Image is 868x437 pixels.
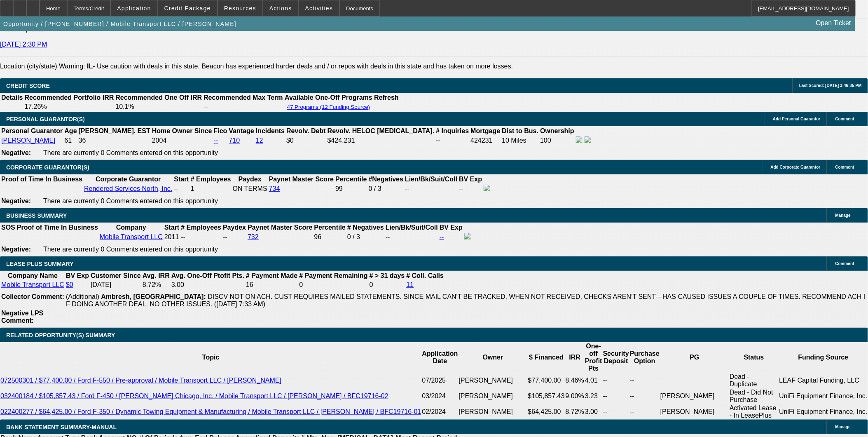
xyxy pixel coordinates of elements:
td: 36 [78,136,151,145]
td: 1 [190,184,232,193]
th: Details [1,94,23,102]
td: Activated Lease - In LeasePlus [729,404,779,420]
span: Manage [835,425,851,429]
button: Resources [218,0,262,16]
b: Mortgage [471,127,501,134]
b: BV Exp [66,272,89,279]
td: 0 [299,281,368,289]
a: 734 [269,185,280,192]
th: Recommended Portfolio IRR [24,94,114,102]
td: 8.72% [565,404,585,420]
b: # Coll. Calls [407,272,444,279]
td: 9.00% [565,388,585,404]
td: $0 [286,136,326,145]
a: 11 [407,281,414,288]
th: Purchase Option [629,342,660,373]
a: -- [440,233,444,240]
td: 03/2024 [422,388,459,404]
b: Fico [214,127,227,134]
a: Rendered Services North, Inc. [84,185,172,192]
td: [PERSON_NAME] [459,373,528,388]
td: -- [385,233,438,242]
td: 61 [64,136,77,145]
td: $424,231 [327,136,435,145]
th: PG [660,342,729,373]
td: 3.23 [585,388,603,404]
td: 3.00 [171,281,245,289]
th: Recommended Max Term [203,94,283,102]
span: Comment [835,117,854,121]
a: $0 [66,281,73,288]
div: 96 [314,233,346,241]
a: Open Ticket [813,16,854,30]
b: Home Owner Since [152,127,212,134]
span: CREDIT SCORE [6,82,50,89]
span: Comment [835,165,854,169]
label: - Use caution with deals in this state. Beacon has experienced harder deals and / or repos with d... [87,63,513,70]
td: -- [173,184,189,193]
span: Comment [835,261,854,266]
th: Proof of Time In Business [16,223,98,232]
td: 10 Miles [502,136,539,145]
b: Revolv. Debt [286,127,326,134]
button: Activities [299,0,339,16]
span: 2004 [152,137,167,144]
td: -- [603,388,629,404]
b: # Payment Remaining [299,272,367,279]
span: Resources [224,5,256,12]
th: Refresh [374,94,399,102]
td: 8.46% [565,373,585,388]
img: facebook-icon.png [464,233,471,240]
div: 0 / 3 [369,185,404,193]
td: $77,400.00 [528,373,565,388]
span: Last Scored: [DATE] 3:46:35 PM [799,83,862,88]
a: Mobile Transport LLC [1,281,64,288]
th: Application Date [422,342,459,373]
td: 4.01 [585,373,603,388]
b: Paynet Master Score [248,224,312,231]
td: 8.72% [142,281,170,289]
b: #Negatives [369,176,404,183]
b: IL [87,63,93,70]
b: # Payment Made [246,272,297,279]
button: Credit Package [158,0,217,16]
b: Paynet Master Score [269,176,334,183]
b: Ambresh, [GEOGRAPHIC_DATA]: [101,293,206,300]
img: linkedin-icon.png [585,136,591,143]
span: CORPORATE GUARANTOR(S) [6,164,89,171]
b: Age [64,127,77,134]
span: Actions [269,5,292,12]
td: LEAF Capital Funding, LLC [779,373,868,388]
b: Avg. IRR [143,272,170,279]
b: Dist to Bus. [502,127,539,134]
b: # Inquiries [436,127,469,134]
td: 02/2024 [422,404,459,420]
td: -- [435,136,469,145]
b: Start [174,176,189,183]
span: -- [181,233,185,240]
th: Recommended One Off IRR [115,94,202,102]
span: There are currently 0 Comments entered on this opportunity [43,149,218,156]
td: -- [603,373,629,388]
button: Actions [263,0,298,16]
td: 10.1% [115,103,202,111]
th: $ Financed [528,342,565,373]
td: -- [203,103,283,111]
a: 732 [248,233,259,240]
b: Avg. One-Off Ptofit Pts. [171,272,244,279]
td: 3.00 [585,404,603,420]
span: Application [117,5,151,12]
button: Application [111,0,157,16]
a: 710 [229,137,240,144]
span: PERSONAL GUARANTOR(S) [6,116,85,122]
b: Percentile [314,224,346,231]
th: Status [729,342,779,373]
td: -- [222,233,246,242]
td: -- [405,184,458,193]
th: One-off Profit Pts [585,342,603,373]
td: -- [459,184,482,193]
b: Company [116,224,146,231]
b: Personal Guarantor [1,127,63,134]
a: 022400277 / $64,425.00 / Ford F-350 / Dynamic Towing Equipment & Manufacturing / Mobile Transport... [0,408,421,415]
b: Paydex [223,224,246,231]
